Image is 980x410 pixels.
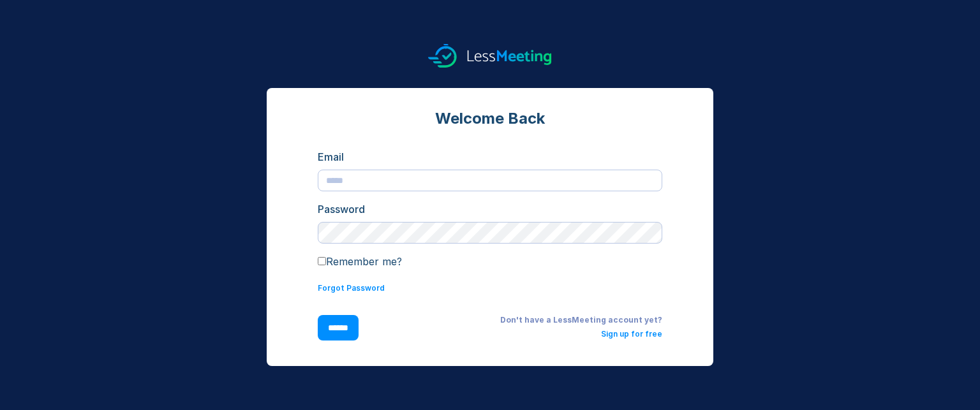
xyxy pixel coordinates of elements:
div: Welcome Back [318,108,662,129]
img: logo.svg [428,44,552,68]
div: Password [318,201,662,217]
input: Remember me? [318,257,326,265]
div: Don't have a LessMeeting account yet? [379,315,662,325]
label: Remember me? [318,255,402,268]
a: Sign up for free [601,329,662,339]
div: Email [318,149,662,165]
a: Forgot Password [318,283,385,293]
